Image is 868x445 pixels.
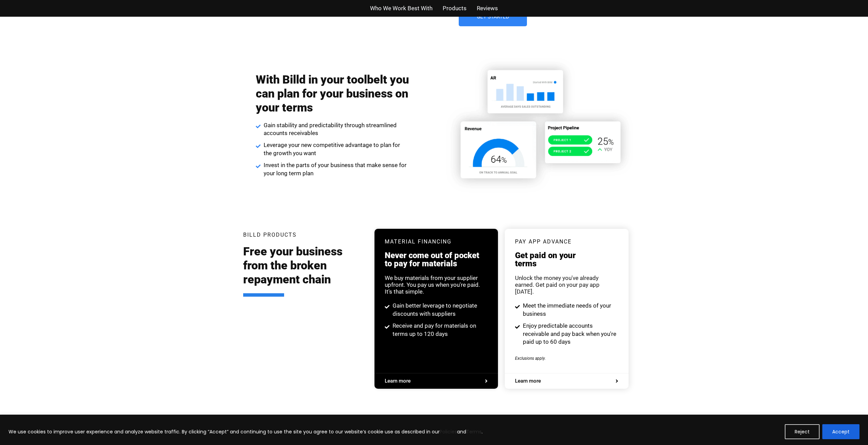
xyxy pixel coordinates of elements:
button: Reject [785,424,820,439]
p: We use cookies to improve user experience and analyze website traffic. By clicking “Accept” and c... [9,428,483,436]
h3: Material Financing [385,239,488,244]
span: Receive and pay for materials on terms up to 120 days [391,322,488,338]
span: Gain stability and predictability through streamlined accounts receivables [262,121,410,138]
h2: With Billd in your toolbelt you can plan for your business on your terms [256,73,409,114]
a: Products [443,3,467,13]
h3: pay app advance [515,239,618,244]
div: We buy materials from your supplier upfront. You pay us when you're paid. It's that simple. [385,275,488,295]
span: Gain better leverage to negotiate discounts with suppliers [391,302,488,318]
span: Learn more [385,379,411,384]
h3: Billd Products [243,232,297,238]
a: Terms [466,428,482,435]
a: Learn more [515,379,618,384]
a: Policies [440,428,457,435]
a: Learn more [385,379,488,384]
span: Get Started [476,14,509,19]
h3: Get paid on your terms [515,251,618,268]
a: Get Started [459,8,527,26]
div: Unlock the money you've already earned. Get paid on your pay app [DATE]. [515,275,618,295]
a: Reviews [477,3,498,13]
a: Who We Work Best With [370,3,432,13]
span: Learn more [515,379,541,384]
h2: Free your business from the broken repayment chain [243,244,365,296]
span: Meet the immediate needs of your business [521,302,618,318]
span: Enjoy predictable accounts receivable and pay back when you're paid up to 60 days [521,322,618,346]
span: Invest in the parts of your business that make sense for your long term plan [262,161,410,178]
button: Accept [822,424,859,439]
span: Leverage your new competitive advantage to plan for the growth you want [262,141,410,158]
h3: Never come out of pocket to pay for materials [385,251,488,268]
span: Exclusions apply. [515,356,546,361]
